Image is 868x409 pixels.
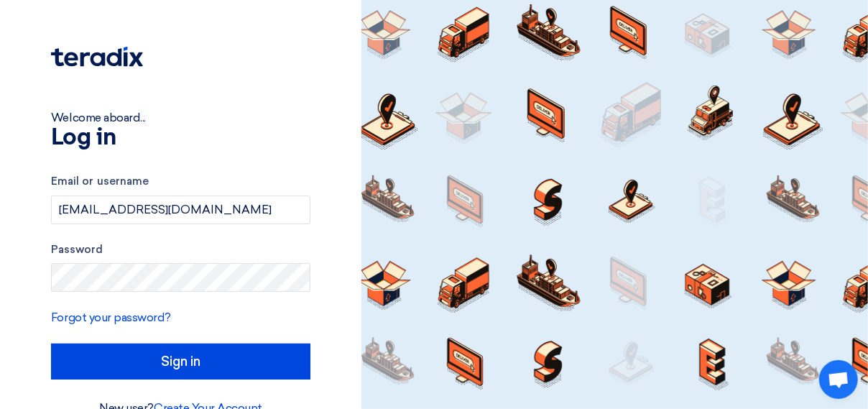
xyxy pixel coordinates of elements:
[51,344,310,380] input: Sign in
[51,109,310,127] div: Welcome aboard...
[51,173,310,190] label: Email or username
[819,360,858,399] div: Open chat
[51,311,171,324] a: Forgot your password?
[51,242,310,258] label: Password
[51,47,143,67] img: Teradix logo
[51,127,310,150] h1: Log in
[51,196,310,224] input: Enter your business email or username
